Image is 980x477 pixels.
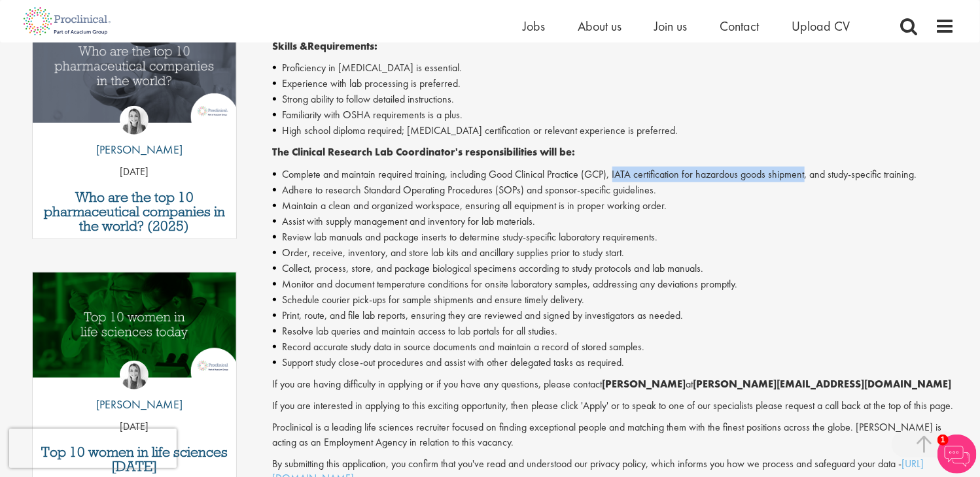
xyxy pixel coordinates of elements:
p: [PERSON_NAME] [86,396,183,413]
a: Who are the top 10 pharmaceutical companies in the world? (2025) [39,190,230,233]
a: Hannah Burke [PERSON_NAME] [86,106,183,165]
li: Complete and maintain required training, including Good Clinical Practice (GCP), IATA certificati... [273,167,955,182]
strong: [PERSON_NAME] [603,377,686,391]
a: Jobs [523,18,545,35]
li: Schedule courier pick-ups for sample shipments and ensure timely delivery. [273,292,955,308]
li: Print, route, and file lab reports, ensuring they are reviewed and signed by investigators as nee... [273,308,955,323]
li: Maintain a clean and organized workspace, ensuring all equipment is in proper working order. [273,198,955,214]
li: High school diploma required; [MEDICAL_DATA] certification or relevant experience is preferred. [273,123,955,139]
img: Top 10 pharmaceutical companies in the world 2025 [33,18,236,123]
img: Chatbot [937,435,977,474]
iframe: reCAPTCHA [9,429,177,468]
li: Strong ability to follow detailed instructions. [273,91,955,107]
li: Resolve lab queries and maintain access to lab portals for all studies. [273,323,955,339]
p: [PERSON_NAME] [86,141,183,158]
li: Support study close-out procedures and assist with other delegated tasks as required. [273,355,955,370]
li: Experience with lab processing is preferred. [273,76,955,91]
a: Upload CV [792,18,850,35]
p: [DATE] [33,165,236,180]
a: Link to a post [33,272,236,388]
a: Join us [654,18,687,35]
li: Adhere to research Standard Operating Procedures (SOPs) and sponsor-specific guidelines. [273,182,955,198]
li: Record accurate study data in source documents and maintain a record of stored samples. [273,339,955,355]
a: Contact [720,18,759,35]
a: About us [578,18,621,35]
li: Familiarity with OSHA requirements is a plus. [273,107,955,123]
img: Top 10 women in life sciences today [33,272,236,378]
li: Proficiency in [MEDICAL_DATA] is essential. [273,60,955,76]
span: 1 [937,435,949,446]
p: If you are interested in applying to this exciting opportunity, then please click 'Apply' or to s... [273,399,955,414]
p: [DATE] [33,419,236,435]
strong: Skills & [273,39,308,53]
li: Collect, process, store, and package biological specimens according to study protocols and lab ma... [273,261,955,276]
li: Review lab manuals and package inserts to determine study-specific laboratory requirements. [273,229,955,245]
a: Link to a post [33,18,236,133]
img: Hannah Burke [120,361,149,389]
strong: Requirements: [308,39,378,53]
li: Monitor and document temperature conditions for onsite laboratory samples, addressing any deviati... [273,276,955,292]
p: Proclinical is a leading life sciences recruiter focused on finding exceptional people and matchi... [273,420,955,450]
li: Order, receive, inventory, and store lab kits and ancillary supplies prior to study start. [273,245,955,261]
p: If you are having difficulty in applying or if you have any questions, please contact at [273,377,955,392]
a: Hannah Burke [PERSON_NAME] [86,361,183,419]
strong: [PERSON_NAME][EMAIL_ADDRESS][DOMAIN_NAME] [693,377,952,391]
li: Assist with supply management and inventory for lab materials. [273,214,955,229]
img: Hannah Burke [120,106,149,135]
strong: The Clinical Research Lab Coordinator's responsibilities will be: [273,145,576,159]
